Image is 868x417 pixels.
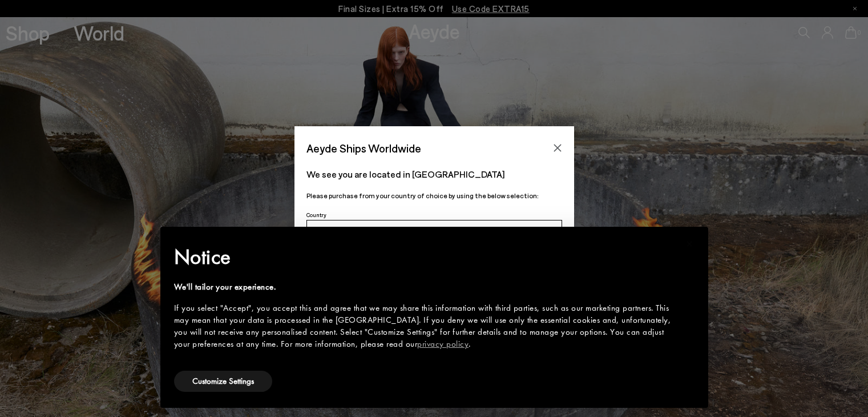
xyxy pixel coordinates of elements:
a: privacy policy [417,338,469,350]
button: Close [549,139,566,157]
button: Customize Settings [174,371,272,392]
div: If you select "Accept", you accept this and agree that we may share this information with third p... [174,302,676,350]
p: Please purchase from your country of choice by using the below selection: [306,190,562,201]
p: We see you are located in [GEOGRAPHIC_DATA] [306,167,562,181]
button: Close this notice [676,230,704,258]
span: × [686,235,693,252]
h2: Notice [174,242,676,272]
div: We'll tailor your experience. [174,281,676,293]
span: Country [306,211,326,218]
span: Aeyde Ships Worldwide [306,138,421,158]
